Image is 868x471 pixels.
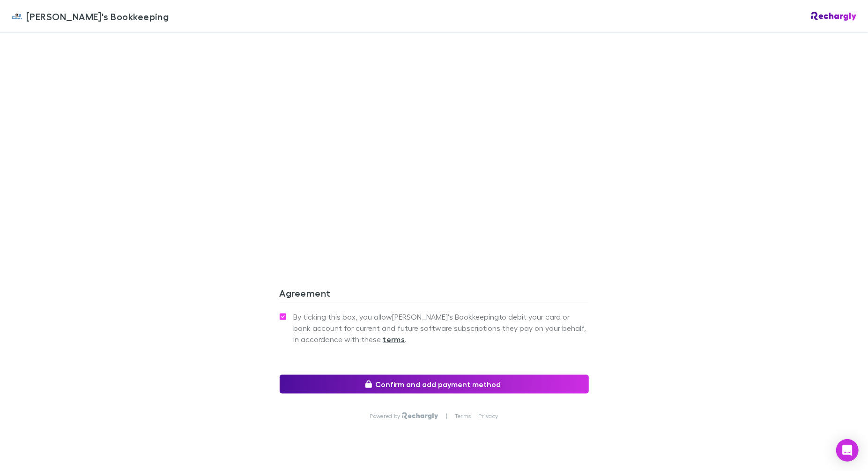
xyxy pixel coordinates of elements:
[383,335,405,344] strong: terms
[280,287,589,302] h3: Agreement
[280,375,589,394] button: Confirm and add payment method
[811,12,857,21] img: Rechargly Logo
[478,412,498,420] a: Privacy
[402,412,438,420] img: Rechargly Logo
[294,311,589,345] span: By ticking this box, you allow [PERSON_NAME]'s Bookkeeping to debit your card or bank account for...
[370,412,402,420] p: Powered by
[455,412,471,420] a: Terms
[11,11,22,22] img: Jim's Bookkeeping's Logo
[446,412,447,420] p: |
[836,439,859,462] div: Open Intercom Messenger
[278,30,591,244] iframe: Secure address input frame
[26,9,169,23] span: [PERSON_NAME]'s Bookkeeping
